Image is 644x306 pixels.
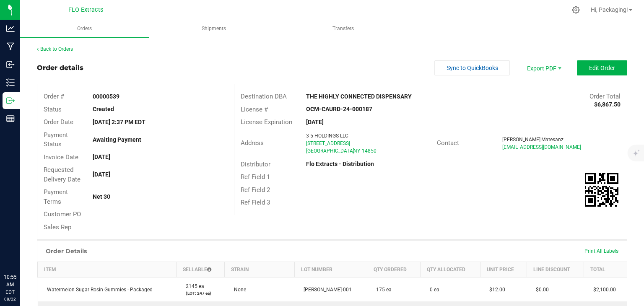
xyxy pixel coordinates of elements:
[182,290,220,296] p: (LOT: 247 ea)
[6,78,15,87] inline-svg: Inventory
[589,93,621,100] span: Order Total
[37,63,83,73] div: Order details
[584,262,627,277] th: Total
[585,173,618,207] img: Scan me!
[241,186,270,194] span: Ref Field 2
[44,166,80,183] span: Requested Delivery Date
[4,296,16,302] p: 08/22
[480,262,527,277] th: Unit Price
[241,118,292,126] span: License Expiration
[68,6,103,13] span: FLO Extracts
[434,60,510,75] button: Sync to QuickBooks
[44,188,68,205] span: Payment Terms
[241,161,270,168] span: Distributor
[306,140,350,146] span: [STREET_ADDRESS]
[241,106,268,113] span: License #
[591,6,628,13] span: Hi, Packaging!
[230,287,246,293] span: None
[353,148,360,154] span: NY
[372,287,392,293] span: 175 ea
[190,25,237,32] span: Shipments
[44,210,81,218] span: Customer PO
[532,287,549,293] span: $0.00
[43,287,153,293] span: Watermelon Sugar Rosin Gummies - Packaged
[241,173,270,181] span: Ref Field 1
[577,60,627,75] button: Edit Order
[241,199,270,206] span: Ref Field 3
[44,131,68,148] span: Payment Status
[367,262,420,277] th: Qty Ordered
[44,93,64,100] span: Order #
[426,287,439,293] span: 0 ea
[306,148,354,154] span: [GEOGRAPHIC_DATA]
[6,96,15,105] inline-svg: Outbound
[37,46,73,52] a: Back to Orders
[437,139,459,147] span: Contact
[571,6,581,14] div: Manage settings
[93,93,119,100] strong: 00000539
[6,42,15,51] inline-svg: Manufacturing
[502,137,540,143] span: [PERSON_NAME]
[8,239,34,264] iframe: Resource center
[502,144,581,150] span: [EMAIL_ADDRESS][DOMAIN_NAME]
[362,148,377,154] span: 14850
[306,106,372,112] strong: OCM-CAURD-24-000187
[44,153,78,161] span: Invoice Date
[594,101,621,108] strong: $6,867.50
[6,24,15,33] inline-svg: Analytics
[38,262,177,277] th: Item
[321,25,365,32] span: Transfers
[241,139,264,147] span: Address
[541,137,563,143] span: Matesanz
[93,106,114,112] strong: Created
[589,287,616,293] span: $2,100.00
[93,119,145,125] strong: [DATE] 2:37 PM EDT
[6,60,15,69] inline-svg: Inbound
[279,20,408,38] a: Transfers
[182,283,204,289] span: 2145 ea
[589,65,615,71] span: Edit Order
[306,119,324,125] strong: [DATE]
[46,248,87,254] h1: Order Details
[447,65,498,71] span: Sync to QuickBooks
[4,273,16,296] p: 10:55 AM EDT
[177,262,225,277] th: Sellable
[353,148,353,154] span: ,
[66,25,103,32] span: Orders
[527,262,584,277] th: Line Discount
[306,133,348,139] span: 3-5 HOLDINGS LLC
[150,20,278,38] a: Shipments
[44,223,71,231] span: Sales Rep
[299,287,352,293] span: [PERSON_NAME]-001
[6,114,15,123] inline-svg: Reports
[306,161,374,167] strong: Flo Extracts - Distribution
[485,287,505,293] span: $12.00
[294,262,367,277] th: Lot Number
[20,20,149,38] a: Orders
[93,193,110,200] strong: Net 30
[421,262,480,277] th: Qty Allocated
[25,238,35,248] iframe: Resource center unread badge
[306,93,412,100] strong: THE HIGHLY CONNECTED DISPENSARY
[225,262,295,277] th: Strain
[44,118,73,126] span: Order Date
[241,93,287,100] span: Destination DBA
[518,60,569,75] li: Export PDF
[93,153,110,160] strong: [DATE]
[584,248,618,254] span: Print All Labels
[93,136,141,143] strong: Awaiting Payment
[44,106,62,113] span: Status
[585,173,618,207] qrcode: 00000539
[93,171,110,178] strong: [DATE]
